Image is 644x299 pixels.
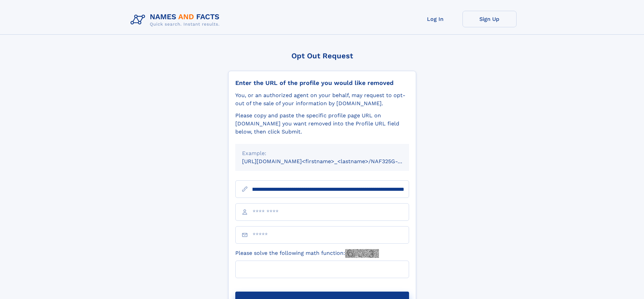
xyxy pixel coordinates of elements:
[235,91,409,108] div: You, or an authorized agent on your behalf, may request to opt-out of the sale of your informatio...
[242,158,422,165] small: [URL][DOMAIN_NAME]<firstname>_<lastname>/NAF325G-xxxxxxxx
[235,249,379,258] label: Please solve the following math function:
[235,79,409,87] div: Enter the URL of the profile you would like removed
[408,11,462,27] a: Log In
[228,52,416,60] div: Opt Out Request
[128,11,225,29] img: Logo Names and Facts
[235,112,409,136] div: Please copy and paste the specific profile page URL on [DOMAIN_NAME] you want removed into the Pr...
[462,11,517,27] a: Sign Up
[242,149,402,157] div: Example:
